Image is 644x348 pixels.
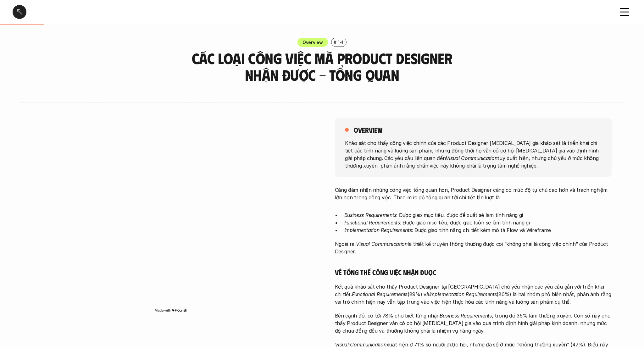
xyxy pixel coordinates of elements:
[335,312,612,334] p: Bên cạnh đó, có tới 78% cho biết từng nhận , trong đó 35% làm thường xuyên. Con số này cho thấy P...
[344,227,412,233] em: Implementation Requirements
[429,291,497,297] em: Implementation Requirements
[335,240,612,255] p: Ngoài ra, là thiết kế truyền thông thường được coi “không phải là công việc chính” của Product De...
[344,212,397,218] em: Business Requirements
[344,226,612,234] p: : Được giao tính năng chi tiết kèm mô tả Flow và Wireframe
[335,283,612,306] p: Kết quả khảo sát cho thấy Product Designer tại [GEOGRAPHIC_DATA] chủ yếu nhận các yêu cầu gắn với...
[334,40,336,45] h6: #
[344,219,612,226] p: : Được giao mục tiêu, được giao luôn sẽ làm tính năng gì
[303,39,323,46] p: Overview
[338,39,343,46] p: 1-1
[345,139,602,169] p: Khảo sát cho thấy công việc chính của các Product Designer [MEDICAL_DATA] gia khảo sát là triển k...
[154,308,187,313] img: Made with Flourish
[188,50,456,83] h3: Các loại công việc mà Product Designer nhận được - Tổng quan
[344,211,612,219] p: : Được giao mục tiêu, được đề xuất sẽ làm tính năng gì
[335,341,386,348] em: Visual Communication
[354,125,382,134] h5: overview
[356,241,408,247] em: Visual Communication
[344,219,400,226] em: Functional Requirements
[440,312,492,319] em: Business Requirements
[335,268,612,277] h5: Về tổng thể công việc nhận được
[33,118,309,307] iframe: Interactive or visual content
[335,186,612,201] p: Càng đảm nhận những công việc tổng quan hơn, Product Designer càng có mức độ tự chủ cao hơn và tr...
[352,291,408,297] em: Functional Requirements
[446,155,497,161] em: Visual Communication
